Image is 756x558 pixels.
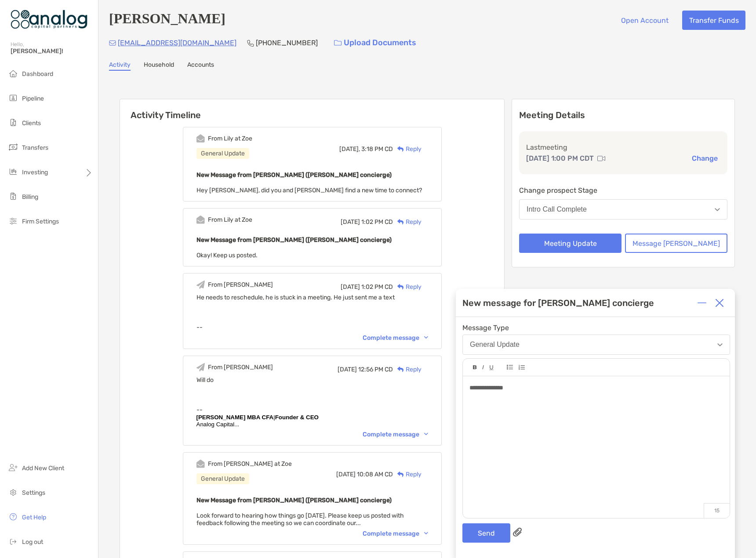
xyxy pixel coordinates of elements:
[22,193,38,201] span: Billing
[397,284,404,290] img: Reply icon
[208,281,273,288] div: From [PERSON_NAME]
[22,489,45,497] span: Settings
[8,536,18,547] img: logout icon
[704,503,730,518] p: 15
[196,187,422,194] span: Hey [PERSON_NAME], did you and [PERSON_NAME] find a new time to connect?
[715,208,720,211] img: Open dropdown arrow
[196,171,392,179] b: New Message from [PERSON_NAME] ([PERSON_NAME] concierge)
[397,219,404,225] img: Reply icon
[519,199,727,220] button: Intro Call Complete
[8,191,18,202] img: billing icon
[109,40,116,46] img: Email Icon
[120,99,504,120] h6: Activity Timeline
[196,376,428,384] div: Will do
[363,530,428,537] div: Complete message
[397,146,404,152] img: Reply icon
[424,336,428,339] img: Chevron icon
[196,216,205,224] img: Event icon
[196,414,274,421] b: [PERSON_NAME] MBA CFA
[196,460,205,468] img: Event icon
[196,252,258,259] span: Okay! Keep us posted.
[109,11,225,30] h4: [PERSON_NAME]
[393,365,422,374] div: Reply
[363,431,428,438] div: Complete message
[424,433,428,436] img: Chevron icon
[22,144,48,151] span: Transfers
[358,366,393,373] span: 12:56 PM CD
[462,523,510,543] button: Send
[341,283,360,291] span: [DATE]
[363,334,428,342] div: Complete message
[196,148,249,159] div: General Update
[22,538,43,546] span: Log out
[208,216,252,223] div: From Lily at Zoe
[336,471,356,478] span: [DATE]
[208,135,252,142] div: From Lily at Zoe
[527,205,587,213] div: Intro Call Complete
[8,462,18,473] img: add_new_client icon
[22,119,41,127] span: Clients
[462,335,730,355] button: General Update
[196,473,249,484] div: General Update
[526,153,594,164] p: [DATE] 1:00 PM CDT
[22,218,59,225] span: Firm Settings
[393,217,422,227] div: Reply
[361,218,393,226] span: 1:02 PM CD
[715,299,724,307] img: Close
[256,37,318,48] p: [PHONE_NUMBER]
[393,282,422,292] div: Reply
[11,47,93,55] span: [PERSON_NAME]!
[22,70,53,78] span: Dashboard
[338,366,357,373] span: [DATE]
[275,414,319,421] b: Founder & CEO
[196,414,319,421] span: |
[196,294,428,301] div: He needs to reschedule, he is stuck in a meeting. He just sent me a text
[196,512,404,527] span: Look forward to hearing how things go [DATE]. Please keep us posted with feedback following the m...
[22,169,48,176] span: Investing
[357,471,393,478] span: 10:08 AM CD
[328,33,422,52] a: Upload Documents
[196,363,205,371] img: Event icon
[8,511,18,522] img: get-help icon
[489,365,494,370] img: Editor control icon
[717,343,723,346] img: Open dropdown arrow
[698,299,706,307] img: Expand or collapse
[118,37,236,48] p: [EMAIL_ADDRESS][DOMAIN_NAME]
[482,365,484,370] img: Editor control icon
[470,341,520,349] div: General Update
[8,166,18,177] img: investing icon
[144,61,174,71] a: Household
[196,324,203,331] span: --
[397,367,404,372] img: Reply icon
[196,497,392,504] b: New Message from [PERSON_NAME] ([PERSON_NAME] concierge)
[519,185,727,196] p: Change prospect Stage
[462,298,654,308] div: New message for [PERSON_NAME] concierge
[196,134,205,143] img: Event icon
[196,421,240,428] span: Analog Capital...
[8,487,18,497] img: settings icon
[397,472,404,477] img: Reply icon
[196,236,392,244] b: New Message from [PERSON_NAME] ([PERSON_NAME] concierge)
[196,406,203,414] span: --
[597,155,605,162] img: communication type
[196,281,205,289] img: Event icon
[518,365,525,370] img: Editor control icon
[109,61,131,71] a: Activity
[339,145,360,153] span: [DATE],
[507,365,513,370] img: Editor control icon
[473,365,477,370] img: Editor control icon
[187,61,214,71] a: Accounts
[22,95,44,102] span: Pipeline
[393,470,422,479] div: Reply
[334,40,342,46] img: button icon
[8,142,18,152] img: transfers icon
[361,145,393,153] span: 3:18 PM CD
[341,218,360,226] span: [DATE]
[519,110,727,121] p: Meeting Details
[208,364,273,371] div: From [PERSON_NAME]
[462,324,730,332] span: Message Type
[11,4,87,35] img: Zoe Logo
[22,514,46,521] span: Get Help
[208,460,292,468] div: From [PERSON_NAME] at Zoe
[424,532,428,535] img: Chevron icon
